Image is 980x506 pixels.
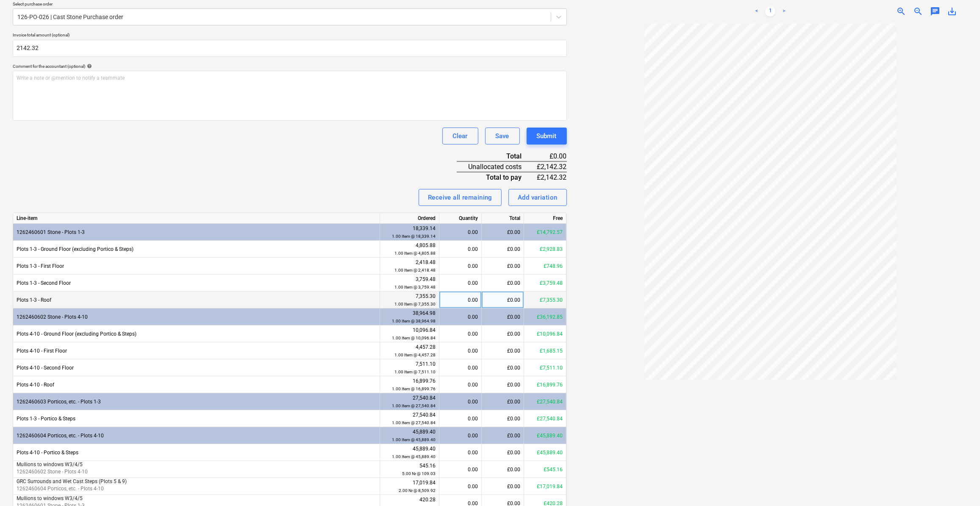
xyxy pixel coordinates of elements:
[383,242,436,257] div: 4,805.88
[482,213,524,224] div: Total
[482,393,524,410] div: £0.00
[457,151,535,161] div: Total
[443,444,478,461] div: 0.00
[496,131,509,142] div: Save
[524,275,566,292] div: £3,759.48
[13,32,567,39] p: Invoice total amount (optional)
[535,161,567,172] div: £2,142.32
[752,6,762,17] a: Previous page
[392,437,436,442] small: 1.00 Item @ 45,889.40
[913,6,923,17] span: zoom_out
[428,192,492,203] div: Receive all remaining
[524,241,566,258] div: £2,928.83
[524,325,566,342] div: £10,096.84
[383,259,436,274] div: 2,418.48
[13,241,380,258] div: Plots 1-3 - Ground Floor (excluding Portico & Steps)
[524,359,566,376] div: £7,511.10
[535,151,567,161] div: £0.00
[443,258,478,275] div: 0.00
[383,462,436,478] div: 545.16
[457,172,535,182] div: Total to pay
[765,6,775,17] a: Page 1 is your current page
[17,314,88,320] span: 1262460602 Stone - Plots 4-10
[392,386,436,391] small: 1.00 Item @ 16,899.76
[13,410,380,427] div: Plots 1-3 - Portico & Steps
[482,427,524,444] div: £0.00
[524,393,566,410] div: £27,540.84
[443,461,478,478] div: 0.00
[443,292,478,309] div: 0.00
[938,465,980,506] iframe: Chat Widget
[383,309,436,325] div: 38,964.98
[13,64,567,69] div: Comment for the accountant (optional)
[508,189,567,206] button: Add variation
[13,325,380,342] div: Plots 4-10 - Ground Floor (excluding Portico & Steps)
[17,486,104,492] span: 1262460604 Porticos, etc. - Plots 4-10
[383,225,436,240] div: 18,339.14
[482,275,524,292] div: £0.00
[443,241,478,258] div: 0.00
[524,213,566,224] div: Free
[17,495,83,501] span: Mullions to windows W3/4/5
[383,428,436,444] div: 45,889.40
[443,478,478,495] div: 0.00
[17,462,83,467] span: Mullions to windows W3/4/5
[17,399,101,405] span: 1262460603 Porticos, etc. - Plots 1-3
[524,461,566,478] div: £545.16
[394,353,436,357] small: 1.00 Item @ 4,457.28
[394,285,436,289] small: 1.00 Item @ 3,759.48
[482,241,524,258] div: £0.00
[482,258,524,275] div: £0.00
[383,394,436,410] div: 27,540.84
[17,478,127,484] span: GRC Surrounds and Wet Cast Steps (Plots 5 & 9)
[482,478,524,495] div: £0.00
[383,445,436,461] div: 45,889.40
[947,6,957,17] span: save_alt
[443,427,478,444] div: 0.00
[524,376,566,393] div: £16,899.76
[524,309,566,325] div: £36,192.85
[482,325,524,342] div: £0.00
[457,161,535,172] div: Unallocated costs
[443,325,478,342] div: 0.00
[442,128,478,145] button: Clear
[439,213,482,224] div: Quantity
[13,1,567,8] p: Select purchase order
[383,411,436,427] div: 27,540.84
[524,427,566,444] div: £45,889.40
[485,128,520,145] button: Save
[524,258,566,275] div: £748.96
[392,403,436,408] small: 1.00 Item @ 27,540.84
[13,258,380,275] div: Plots 1-3 - First Floor
[383,275,436,291] div: 3,759.48
[383,479,436,495] div: 17,019.84
[13,376,380,393] div: Plots 4-10 - Roof
[394,302,436,306] small: 1.00 Item @ 7,355.30
[392,454,436,459] small: 1.00 Item @ 45,889.40
[482,292,524,309] div: £0.00
[13,359,380,376] div: Plots 4-10 - Second Floor
[443,359,478,376] div: 0.00
[13,292,380,309] div: Plots 1-3 - Roof
[392,420,436,425] small: 1.00 Item @ 27,540.84
[394,370,436,374] small: 1.00 Item @ 7,511.10
[13,40,567,57] input: Invoice total amount (optional)
[380,213,439,224] div: Ordered
[443,342,478,359] div: 0.00
[13,213,380,224] div: Line-item
[383,360,436,376] div: 7,511.10
[482,359,524,376] div: £0.00
[419,189,502,206] button: Receive all remaining
[482,224,524,241] div: £0.00
[930,6,940,17] span: chat
[17,229,85,235] span: 1262460601 Stone - Plots 1-3
[524,342,566,359] div: £1,685.15
[482,342,524,359] div: £0.00
[443,275,478,292] div: 0.00
[482,309,524,325] div: £0.00
[383,326,436,342] div: 10,096.84
[527,128,567,145] button: Submit
[17,433,104,439] span: 1262460604 Porticos, etc. - Plots 4-10
[383,377,436,393] div: 16,899.76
